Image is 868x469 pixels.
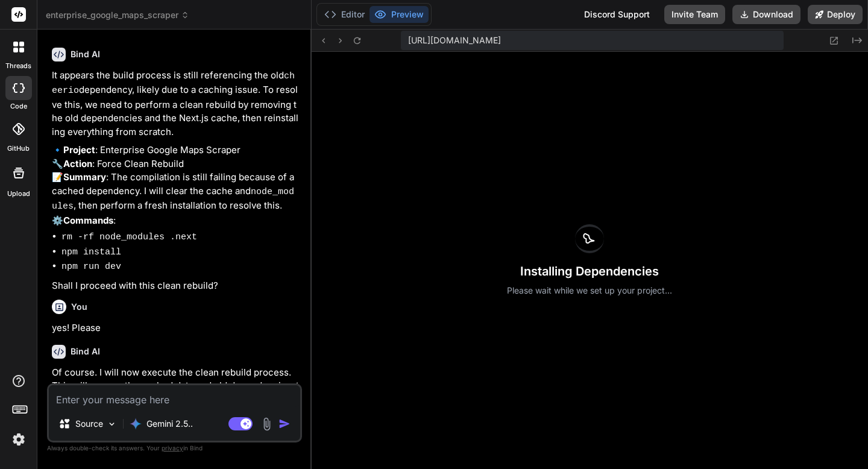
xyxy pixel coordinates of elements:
span: privacy [162,444,183,452]
label: code [10,101,27,112]
code: npm install [61,247,121,257]
p: Source [75,418,103,430]
h3: Installing Dependencies [507,263,672,280]
p: Always double-check its answers. Your in Bind [47,442,302,454]
img: attachment [260,417,274,431]
h6: Bind AI [71,48,100,60]
p: Shall I proceed with this clean rebuild? [52,279,300,293]
button: Invite Team [664,5,725,24]
label: threads [5,61,31,71]
strong: Project [63,144,95,156]
p: yes! Please [52,321,300,335]
label: GitHub [7,143,30,154]
span: [URL][DOMAIN_NAME] [408,34,501,46]
code: rm -rf node_modules .next [61,232,197,242]
button: Download [732,5,800,24]
span: enterprise_google_maps_scraper [46,9,189,21]
p: 🔹 : Enterprise Google Maps Scraper 🔧 : Force Clean Rebuild 📝 : The compilation is still failing b... [52,143,300,227]
button: Preview [370,6,429,23]
strong: Summary [63,171,106,183]
h6: Bind AI [71,345,100,357]
img: icon [278,418,291,430]
h6: You [71,301,87,313]
div: Discord Support [577,5,657,24]
strong: Action [63,158,92,169]
p: Please wait while we set up your project... [507,285,672,297]
button: Deploy [808,5,863,24]
p: Gemini 2.5.. [146,418,193,430]
img: settings [8,429,29,450]
img: Pick Models [107,419,117,429]
p: It appears the build process is still referencing the old dependency, likely due to a caching iss... [52,69,300,139]
code: npm run dev [61,262,121,272]
strong: Commands [63,215,113,226]
label: Upload [7,189,30,199]
button: Editor [319,6,370,23]
p: Of course. I will now execute the clean rebuild process. This will remove the cached data and old... [52,366,300,407]
img: Gemini 2.5 Pro [130,418,142,430]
